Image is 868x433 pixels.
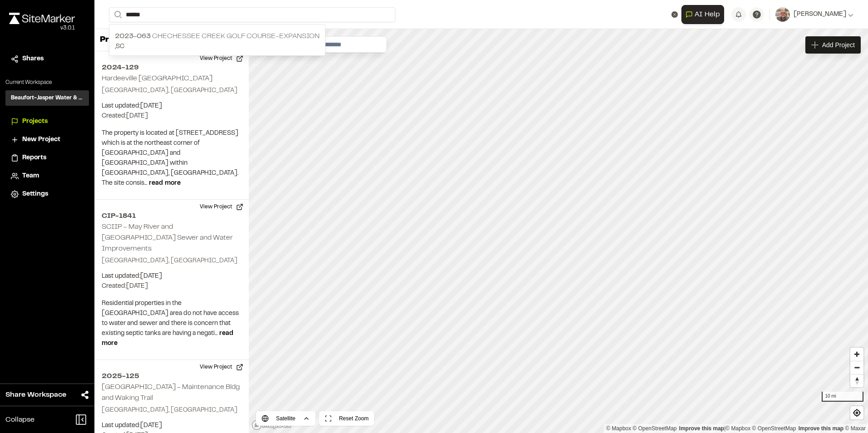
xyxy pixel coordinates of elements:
[319,411,374,426] button: Reset Zoom
[115,31,320,42] p: Chechessee Creek Golf Course-Expansion
[102,128,242,188] p: The property is located at [STREET_ADDRESS] which is at the northeast corner of [GEOGRAPHIC_DATA]...
[149,181,181,186] span: read more
[822,40,855,49] span: Add Project
[9,24,75,32] div: Oh geez...please don't...
[11,54,84,64] a: Shares
[681,5,728,24] div: Open AI Assistant
[194,360,249,374] button: View Project
[194,200,249,214] button: View Project
[633,425,677,432] a: OpenStreetMap
[109,27,325,55] a: 2023-063 Chechessee Creek Golf Course-Expansion,SC
[102,111,242,121] p: Created: [DATE]
[725,425,750,432] a: Mapbox
[252,420,291,430] a: Mapbox logo
[102,211,242,221] h2: CIP-1841
[102,75,212,82] h2: Hardeeville [GEOGRAPHIC_DATA]
[102,224,233,252] h2: SCIIP - May River and [GEOGRAPHIC_DATA] Sewer and Water Improvements
[850,374,863,387] span: Reset bearing to north
[102,101,242,111] p: Last updated: [DATE]
[850,348,863,361] button: Zoom in
[249,29,868,433] canvas: Map
[679,425,724,432] a: Map feedback
[102,86,242,96] p: [GEOGRAPHIC_DATA], [GEOGRAPHIC_DATA]
[102,371,242,382] h2: 2025-125
[22,153,46,163] span: Reports
[109,7,125,22] button: Search
[11,153,84,163] a: Reports
[850,361,863,374] span: Zoom out
[11,171,84,181] a: Team
[11,117,84,127] a: Projects
[102,405,242,415] p: [GEOGRAPHIC_DATA], [GEOGRAPHIC_DATA]
[115,42,320,52] p: , SC
[752,425,796,432] a: OpenStreetMap
[22,189,48,199] span: Settings
[11,189,84,199] a: Settings
[22,171,39,181] span: Team
[22,135,60,145] span: New Project
[794,10,846,20] span: [PERSON_NAME]
[22,54,44,64] span: Shares
[850,374,863,387] button: Reset bearing to north
[102,256,242,266] p: [GEOGRAPHIC_DATA], [GEOGRAPHIC_DATA]
[850,406,863,419] button: Find my location
[102,299,242,349] p: Residential properties in the [GEOGRAPHIC_DATA] area do not have access to water and sewer and th...
[671,11,678,18] button: Clear text
[102,281,242,291] p: Created: [DATE]
[100,34,134,46] p: Projects
[681,5,724,24] button: Open AI Assistant
[102,62,242,73] h2: 2024-129
[115,33,151,39] span: 2023-063
[11,135,84,145] a: New Project
[102,271,242,281] p: Last updated: [DATE]
[194,51,249,66] button: View Project
[102,421,242,431] p: Last updated: [DATE]
[845,425,866,432] a: Maxar
[775,7,853,22] button: [PERSON_NAME]
[22,117,48,127] span: Projects
[102,384,240,401] h2: [GEOGRAPHIC_DATA] - Maintenance Bldg and Waking Trail
[606,425,631,432] a: Mapbox
[5,389,66,400] span: Share Workspace
[5,79,89,87] p: Current Workspace
[695,9,720,20] span: AI Help
[799,425,843,432] a: Improve this map
[775,7,790,22] img: User
[822,392,863,402] div: 10 mi
[11,94,84,102] h3: Beaufort-Jasper Water & Sewer Authority
[606,424,866,433] div: |
[850,361,863,374] button: Zoom out
[256,411,316,426] button: Satellite
[5,414,35,425] span: Collapse
[9,13,75,24] img: rebrand.png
